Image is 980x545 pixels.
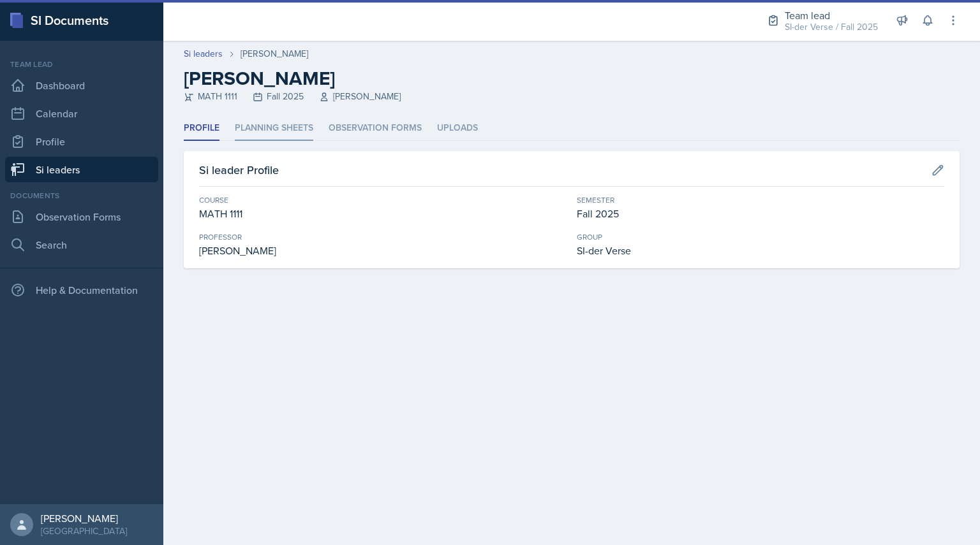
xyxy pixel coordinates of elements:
div: Fall 2025 [577,206,944,221]
li: Planning Sheets [235,116,313,141]
div: Team lead [785,8,878,23]
div: Professor [199,231,567,243]
a: Si leaders [184,47,223,61]
a: Si leaders [5,157,158,182]
div: Course [199,194,567,206]
div: [PERSON_NAME] [199,243,567,258]
li: Uploads [437,116,478,141]
li: Observation Forms [329,116,422,141]
div: [PERSON_NAME] [241,47,308,61]
h3: Si leader Profile [199,161,279,178]
div: MATH 1111 [199,206,567,221]
div: Documents [5,190,158,201]
div: Semester [577,194,944,206]
div: [PERSON_NAME] [41,512,127,525]
div: MATH 1111 Fall 2025 [PERSON_NAME] [184,90,960,103]
a: Profile [5,129,158,154]
li: Profile [184,116,219,141]
div: Help & Documentation [5,277,158,303]
div: SI-der Verse / Fall 2025 [785,20,878,34]
div: Team lead [5,59,158,70]
div: Group [577,231,944,243]
a: Dashboard [5,73,158,98]
h2: [PERSON_NAME] [184,67,960,90]
a: Search [5,232,158,258]
div: [GEOGRAPHIC_DATA] [41,525,127,537]
div: SI-der Verse [577,243,944,258]
a: Observation Forms [5,204,158,229]
a: Calendar [5,101,158,126]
